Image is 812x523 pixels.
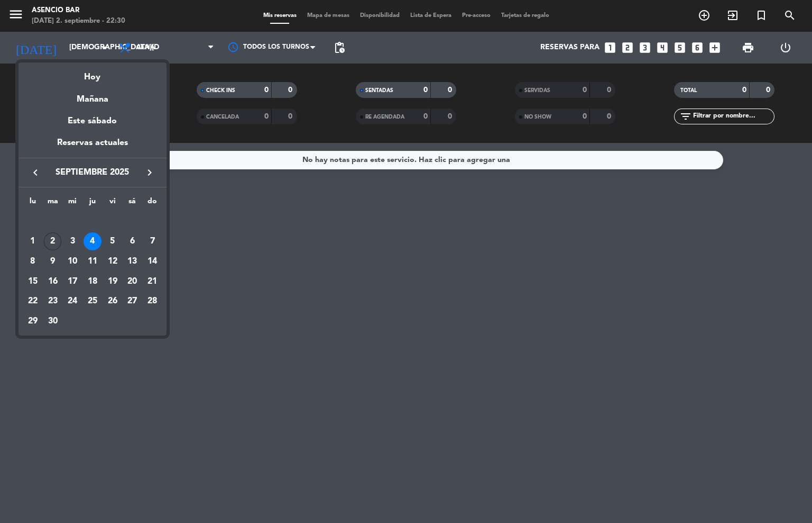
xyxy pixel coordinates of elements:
[63,232,81,250] div: 3
[82,231,103,251] td: 4 de septiembre de 2025
[142,272,162,292] td: 21 de septiembre de 2025
[123,232,141,250] div: 6
[43,251,63,272] td: 9 de septiembre de 2025
[84,292,101,310] div: 25
[143,273,161,291] div: 21
[123,292,143,312] td: 27 de septiembre de 2025
[24,253,42,270] div: 8
[103,195,123,212] th: viernes
[43,272,63,292] td: 16 de septiembre de 2025
[23,272,43,292] td: 15 de septiembre de 2025
[23,311,43,331] td: 29 de septiembre de 2025
[63,292,81,310] div: 24
[82,292,103,312] td: 25 de septiembre de 2025
[45,166,140,179] span: septiembre 2025
[104,232,122,250] div: 5
[143,232,161,250] div: 7
[123,231,143,251] td: 6 de septiembre de 2025
[24,312,42,330] div: 29
[23,212,162,232] td: SEP.
[44,232,62,250] div: 2
[62,195,82,212] th: miércoles
[29,166,42,179] i: keyboard_arrow_left
[104,253,122,270] div: 12
[62,251,82,272] td: 10 de septiembre de 2025
[142,231,162,251] td: 7 de septiembre de 2025
[19,62,167,84] div: Hoy
[103,231,123,251] td: 5 de septiembre de 2025
[123,251,143,272] td: 13 de septiembre de 2025
[24,292,42,310] div: 22
[82,195,103,212] th: jueves
[62,231,82,251] td: 3 de septiembre de 2025
[103,292,123,312] td: 26 de septiembre de 2025
[43,231,63,251] td: 2 de septiembre de 2025
[142,195,162,212] th: domingo
[24,273,42,291] div: 15
[26,166,45,179] button: keyboard_arrow_left
[104,292,122,310] div: 26
[23,251,43,272] td: 8 de septiembre de 2025
[63,273,81,291] div: 17
[84,253,101,270] div: 11
[143,292,161,310] div: 28
[143,253,161,270] div: 14
[123,253,141,270] div: 13
[82,251,103,272] td: 11 de septiembre de 2025
[44,292,62,310] div: 23
[84,273,101,291] div: 18
[23,292,43,312] td: 22 de septiembre de 2025
[44,273,62,291] div: 16
[23,231,43,251] td: 1 de septiembre de 2025
[140,166,159,179] button: keyboard_arrow_right
[103,251,123,272] td: 12 de septiembre de 2025
[103,272,123,292] td: 19 de septiembre de 2025
[143,166,156,179] i: keyboard_arrow_right
[62,272,82,292] td: 17 de septiembre de 2025
[19,106,167,136] div: Este sábado
[82,272,103,292] td: 18 de septiembre de 2025
[142,251,162,272] td: 14 de septiembre de 2025
[123,273,141,291] div: 20
[123,292,141,310] div: 27
[63,253,81,270] div: 10
[84,232,101,250] div: 4
[44,312,62,330] div: 30
[24,232,42,250] div: 1
[23,195,43,212] th: lunes
[123,195,143,212] th: sábado
[44,253,62,270] div: 9
[19,85,167,106] div: Mañana
[19,136,167,158] div: Reservas actuales
[104,273,122,291] div: 19
[43,292,63,312] td: 23 de septiembre de 2025
[62,292,82,312] td: 24 de septiembre de 2025
[43,195,63,212] th: martes
[142,292,162,312] td: 28 de septiembre de 2025
[123,272,143,292] td: 20 de septiembre de 2025
[43,311,63,331] td: 30 de septiembre de 2025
